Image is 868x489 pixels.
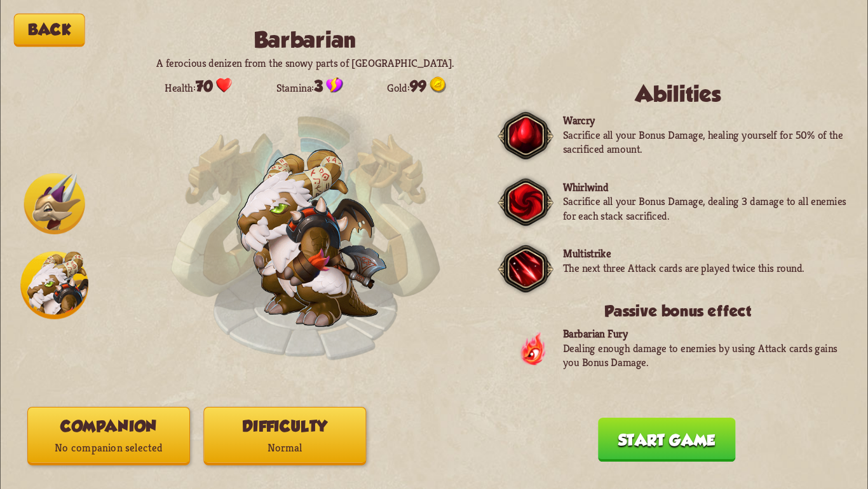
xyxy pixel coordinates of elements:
[170,95,441,367] img: Enchantment_Altar.png
[24,173,85,234] img: Chevalier_Dragon_Icon.png
[563,341,848,369] p: Dealing enough damage to enemies by using Attack cards gains you Bonus Damage.
[563,246,804,260] p: Multistrike
[238,150,387,326] img: Barbarian_Dragon.png
[508,302,847,320] h3: Passive bonus effect
[142,55,468,69] p: A ferocious denizen from the snowy parts of [GEOGRAPHIC_DATA].
[598,418,736,462] button: Start game
[563,194,848,223] p: Sacrifice all your Bonus Damage, dealing 3 damage to all enemies for each stack sacrificed.
[14,13,85,46] button: Back
[236,150,387,327] img: Barbarian_Dragon.png
[196,78,213,96] span: 70
[20,252,88,320] img: Barbarian_Dragon_Icon.png
[498,241,553,298] img: Dark_Frame.png
[498,108,553,165] img: Dark_Frame.png
[519,330,546,367] img: DragonFury.png
[430,77,446,94] img: Gold.png
[142,27,468,52] h2: Barbarian
[563,261,804,275] p: The next three Attack cards are played twice this round.
[204,437,365,459] p: Normal
[165,77,233,96] div: Health:
[27,407,190,465] button: CompanionNo companion selected
[563,113,848,127] p: Warcry
[563,128,848,157] p: Sacrifice all your Bonus Damage, healing yourself for 50% of the sacrificed amount.
[410,78,426,96] span: 99
[563,327,848,341] p: Barbarian Fury
[314,78,323,96] span: 3
[216,77,233,94] img: Heart.png
[508,81,847,106] h2: Abilities
[498,174,553,231] img: Dark_Frame.png
[387,77,446,96] div: Gold:
[28,437,189,459] p: No companion selected
[563,180,848,194] p: Whirlwind
[203,407,366,465] button: DifficultyNormal
[326,77,342,94] img: Stamina_Icon.png
[276,77,343,96] div: Stamina:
